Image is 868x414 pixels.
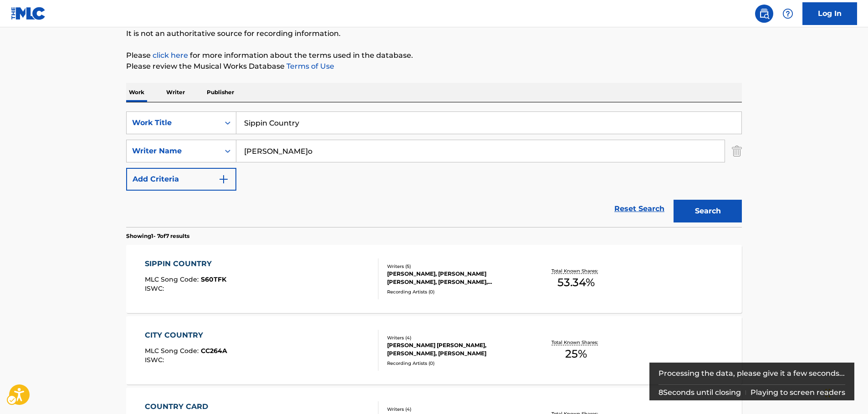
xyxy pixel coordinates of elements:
[285,62,334,71] a: Terms of Use
[218,174,229,185] img: 9d2ae6d4665cec9f34b9.svg
[132,117,214,128] div: Work Title
[163,83,188,102] p: Writer
[145,356,166,364] span: ISWC :
[659,388,663,397] span: 8
[126,245,742,313] a: SIPPIN COUNTRYMLC Song Code:S60TFKISWC:Writers (5)[PERSON_NAME], [PERSON_NAME] [PERSON_NAME], [PE...
[201,347,227,355] span: CC264A
[759,8,770,19] img: search
[126,28,742,39] p: It is not an authoritative source for recording information.
[782,8,793,19] img: help
[126,111,742,227] form: Search Form
[551,268,600,274] p: Total Known Shares:
[145,347,201,355] span: MLC Song Code :
[387,334,525,341] div: Writers ( 4 )
[126,50,742,61] p: Please for more information about the terms used in the database.
[145,258,226,269] div: SIPPIN COUNTRY
[557,274,595,291] span: 53.34 %
[204,83,237,102] p: Publisher
[387,263,525,270] div: Writers ( 5 )
[236,140,725,162] input: Search...
[387,270,525,286] div: [PERSON_NAME], [PERSON_NAME] [PERSON_NAME], [PERSON_NAME], [PERSON_NAME], [PERSON_NAME]
[126,316,742,384] a: CITY COUNTRYMLC Song Code:CC264AISWC:Writers (4)[PERSON_NAME] [PERSON_NAME], [PERSON_NAME], [PERS...
[126,83,147,102] p: Work
[802,2,857,25] a: Log In
[145,330,227,341] div: CITY COUNTRY
[201,275,226,283] span: S60TFK
[11,7,46,20] img: MLC Logo
[674,200,742,222] button: Search
[145,284,166,293] span: ISWC :
[387,406,525,413] div: Writers ( 4 )
[387,360,525,367] div: Recording Artists ( 0 )
[126,61,742,72] p: Please review the Musical Works Database
[132,146,214,157] div: Writer Name
[610,199,669,219] a: Reset Search
[126,232,189,240] p: Showing 1 - 7 of 7 results
[732,140,742,162] img: Delete Criterion
[126,168,236,191] button: Add Criteria
[659,363,846,384] div: Processing the data, please give it a few seconds...
[387,288,525,295] div: Recording Artists ( 0 )
[551,339,600,346] p: Total Known Shares:
[387,341,525,358] div: [PERSON_NAME] [PERSON_NAME], [PERSON_NAME], [PERSON_NAME]
[236,112,741,134] input: Search...
[145,275,201,283] span: MLC Song Code :
[565,346,587,362] span: 25 %
[145,401,227,412] div: COUNTRY CARD
[153,51,188,60] a: click here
